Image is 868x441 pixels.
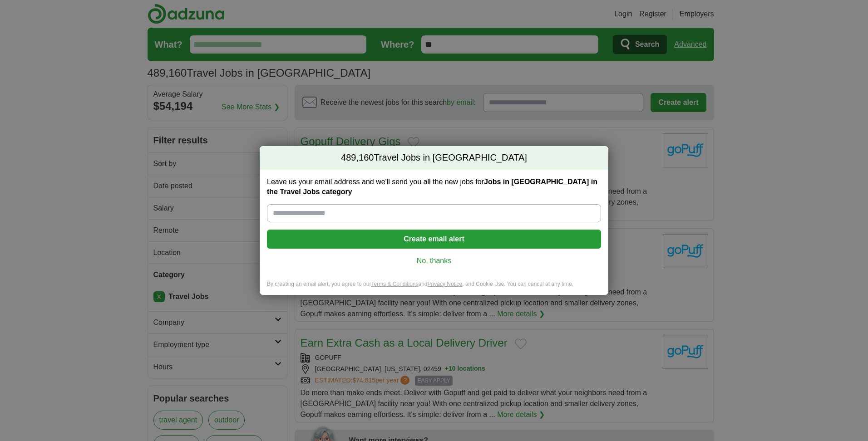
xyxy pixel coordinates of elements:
[267,230,601,249] button: Create email alert
[260,146,608,170] h2: Travel Jobs in [GEOGRAPHIC_DATA]
[341,152,374,164] span: 489,160
[274,256,594,266] a: No, thanks
[371,281,418,287] a: Terms & Conditions
[428,281,463,287] a: Privacy Notice
[267,177,601,197] label: Leave us your email address and we'll send you all the new jobs for
[260,280,608,295] div: By creating an email alert, you agree to our and , and Cookie Use. You can cancel at any time.
[267,178,597,196] strong: Jobs in [GEOGRAPHIC_DATA] in the Travel Jobs category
